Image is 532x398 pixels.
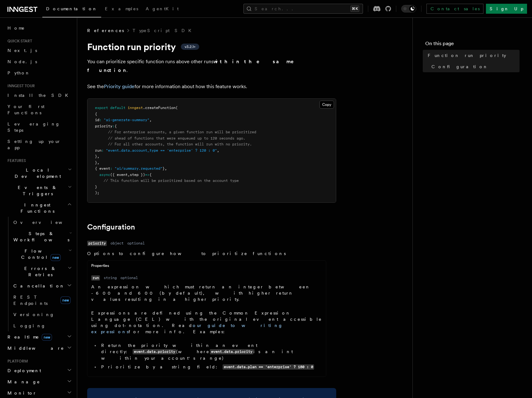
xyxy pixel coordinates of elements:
[95,154,97,159] span: }
[7,104,45,115] span: Your first Functions
[11,263,73,280] button: Errors & Retries
[60,296,71,304] span: new
[101,2,142,17] a: Examples
[11,248,68,260] span: Flow Control
[5,101,73,118] a: Your first Functions
[133,349,176,354] code: event.data.priority
[104,118,149,122] span: "ai-generate-summary"
[5,359,28,364] span: Platform
[130,173,145,177] span: step })
[5,334,52,340] span: Realtime
[5,217,73,331] div: Inngest Functions
[97,160,99,165] span: ,
[87,223,135,231] a: Configuration
[5,202,67,214] span: Inngest Functions
[5,331,73,343] button: Realtimenew
[11,217,73,228] a: Overview
[5,365,73,376] button: Deployment
[210,349,253,354] code: event.data.priority
[104,83,134,89] a: Priority guide
[425,40,520,50] h4: On this page
[110,173,128,177] span: ({ event
[7,139,61,150] span: Setting up your app
[426,4,483,14] a: Contact sales
[5,184,68,197] span: Events & Triggers
[108,130,256,134] span: // For enterprise accounts, a given function run will be prioritized
[95,148,101,153] span: run
[351,6,359,12] kbd: ⌘K
[11,309,73,320] a: Versioning
[5,182,73,199] button: Events & Triggers
[243,4,363,14] button: Search...⌘K
[13,323,46,328] span: Logging
[104,178,239,183] span: // This function will be prioritized based on the account type
[95,185,97,189] span: }
[5,45,73,56] a: Next.js
[5,376,73,387] button: Manage
[7,121,60,133] span: Leveraging Steps
[319,101,334,109] button: Copy
[87,241,107,246] code: priority
[5,22,73,34] a: Home
[11,230,69,243] span: Steps & Workflows
[11,245,73,263] button: Flow Controlnew
[5,158,26,163] span: Features
[108,142,252,146] span: // For all other accounts, the function will run with no priority.
[7,93,72,98] span: Install the SDK
[5,367,41,374] span: Deployment
[91,323,283,334] a: our guide to writing expressions
[87,82,336,91] p: See the for more information about how this feature works.
[142,2,182,17] a: AgentKit
[99,342,322,361] li: Return the priority within an event directly: (where is an int within your account's range)
[105,6,138,11] span: Examples
[91,310,322,335] p: Expressions are defined using the Common Expression Language (CEL) with the original event access...
[7,25,25,31] span: Home
[91,284,322,302] p: An expression which must return an integer between -600 and 600 (by default), with higher return ...
[87,41,336,52] h1: Function run priority
[95,166,110,171] span: { event
[145,173,149,177] span: =>
[95,160,97,165] span: }
[11,291,73,309] a: REST Endpointsnew
[95,106,108,110] span: export
[110,106,125,110] span: default
[5,90,73,101] a: Install the SDK
[104,275,117,280] dd: string
[13,312,54,317] span: Versioning
[127,241,145,246] dd: optional
[5,118,73,136] a: Leveraging Steps
[91,275,100,281] code: run
[50,254,61,261] span: new
[42,2,101,17] a: Documentation
[95,112,97,116] span: {
[128,173,130,177] span: ,
[106,148,217,153] span: "event.data.account_type == 'enterprise' ? 120 : 0"
[46,6,97,11] span: Documentation
[5,167,68,179] span: Local Development
[115,124,117,128] span: {
[128,106,143,110] span: inngest
[87,263,326,271] div: Properties
[429,61,520,72] a: Configuration
[13,220,78,225] span: Overview
[162,166,165,171] span: }
[108,136,245,140] span: // ahead of functions that were enqueued up to 120 seconds ago.
[146,6,179,11] span: AgentKit
[112,124,115,128] span: :
[11,228,73,245] button: Steps & Workflows
[486,4,527,14] a: Sign Up
[11,320,73,331] a: Logging
[5,199,73,217] button: Inngest Functions
[11,265,68,278] span: Errors & Retries
[7,59,37,64] span: Node.js
[5,164,73,182] button: Local Development
[87,57,336,75] p: You can prioritize specific function runs above other runs .
[87,27,124,34] span: References
[5,67,73,78] a: Python
[111,241,124,246] dd: object
[5,345,64,351] span: Middleware
[115,166,162,171] span: "ai/summary.requested"
[99,173,110,177] span: async
[7,70,30,75] span: Python
[99,364,322,370] li: Prioritize by a string field:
